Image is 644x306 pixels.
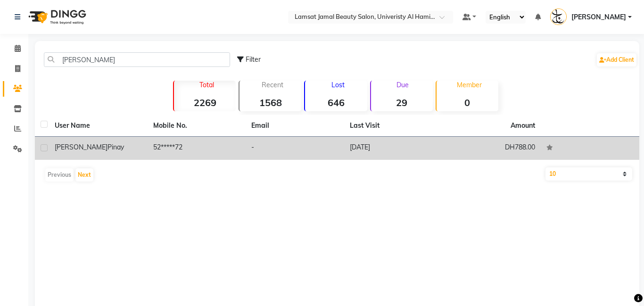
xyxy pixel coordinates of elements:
p: Member [440,81,498,89]
th: User Name [49,115,148,137]
td: [DATE] [344,137,443,160]
strong: 2269 [174,97,236,108]
strong: 646 [305,97,367,108]
th: Amount [505,115,541,136]
p: Total [178,81,236,89]
a: Add Client [597,53,636,66]
span: [PERSON_NAME] [571,12,626,22]
td: DH788.00 [443,137,541,160]
td: - [246,137,344,160]
span: [PERSON_NAME] [55,143,107,151]
strong: 0 [437,97,498,108]
span: Pinay [107,143,124,151]
p: Lost [309,81,367,89]
input: Search by Name/Mobile/Email/Code [44,52,230,67]
span: Filter [246,55,261,64]
p: Recent [243,81,301,89]
p: Due [373,81,433,89]
img: Lamsat Jamal [550,8,567,25]
button: Next [75,168,93,182]
img: logo [24,4,89,30]
th: Mobile No. [148,115,246,137]
th: Email [246,115,344,137]
strong: 29 [371,97,433,108]
th: Last Visit [344,115,443,137]
strong: 1568 [239,97,301,108]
